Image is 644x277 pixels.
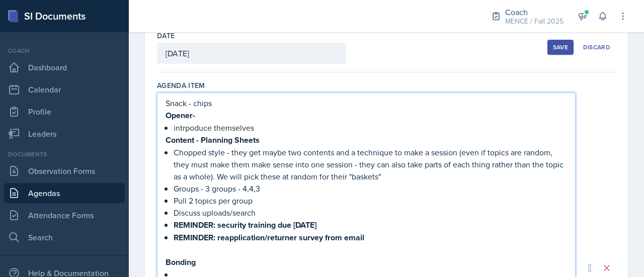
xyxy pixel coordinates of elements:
[166,97,567,109] p: Snack - chips
[166,110,195,121] strong: Opener-
[553,43,568,51] div: Save
[174,146,567,182] p: Chopped style - they get maybe two contents and a technique to make a session (even if topics are...
[174,207,567,219] p: Discuss uploads/search
[578,40,616,55] button: Discard
[174,182,567,195] p: Groups - 3 groups - 4,4,3
[505,16,563,27] div: MENCE / Fall 2025
[4,183,125,203] a: Agendas
[166,134,260,146] strong: Content - Planning Sheets
[157,80,205,90] label: Agenda Item
[4,102,125,122] a: Profile
[157,31,175,41] label: Date
[547,40,574,55] button: Save
[4,124,125,144] a: Leaders
[4,161,125,181] a: Observation Forms
[4,227,125,247] a: Search
[4,79,125,100] a: Calendar
[4,46,125,55] div: Coach
[4,57,125,77] a: Dashboard
[174,195,567,207] p: Pull 2 topics per group
[583,43,610,51] div: Discard
[4,205,125,225] a: Attendance Forms
[174,122,567,134] p: intrpoduce themselves
[166,256,196,268] strong: Bonding
[174,219,316,231] strong: REMINDER: security training due [DATE]
[4,150,125,159] div: Documents
[505,6,563,18] div: Coach
[174,232,364,243] strong: REMINDER: reapplication/returner survey from email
